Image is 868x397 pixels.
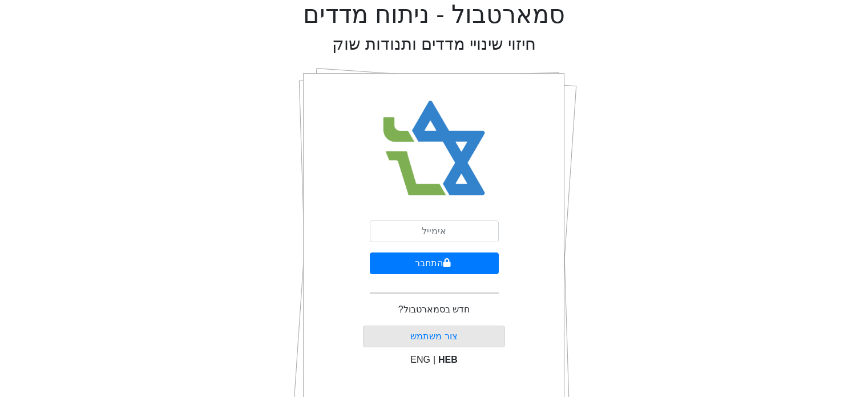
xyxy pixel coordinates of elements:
span: ENG [410,355,430,364]
p: חדש בסמארטבול? [398,303,470,316]
span: | [433,355,435,364]
input: אימייל [370,220,499,242]
h2: חיזוי שינויי מדדים ותנודות שוק [332,34,536,54]
a: צור משתמש [410,331,457,341]
span: HEB [438,355,458,364]
button: התחבר [370,252,499,274]
button: צור משתמש [363,326,505,347]
img: Smart Bull [372,86,496,211]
